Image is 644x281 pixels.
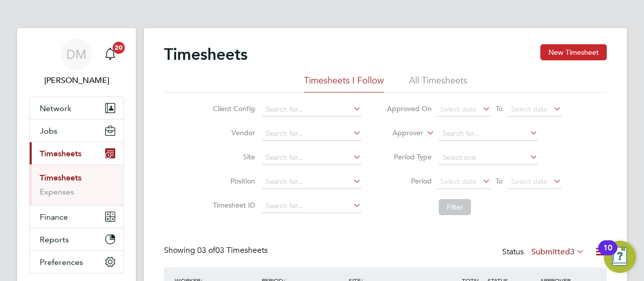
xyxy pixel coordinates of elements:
[386,104,432,113] label: Approved On
[262,151,361,165] input: Search for...
[40,173,82,182] a: Timesheets
[40,235,69,244] span: Reports
[493,174,506,188] span: To
[511,177,547,186] span: Select date
[262,199,361,213] input: Search for...
[210,201,255,210] label: Timesheet ID
[197,245,215,255] span: 03 of
[440,177,476,186] span: Select date
[304,74,384,92] li: Timesheets I Follow
[439,199,471,215] button: Filter
[40,257,83,267] span: Preferences
[40,149,82,158] span: Timesheets
[30,228,123,250] button: Reports
[210,128,255,137] label: Vendor
[210,176,255,185] label: Position
[210,104,255,113] label: Client Config
[210,152,255,161] label: Site
[30,251,123,273] button: Preferences
[493,102,506,115] span: To
[409,74,467,92] li: All Timesheets
[30,97,123,119] button: Network
[440,105,476,114] span: Select date
[164,44,248,64] h2: Timesheets
[197,245,268,255] span: 03 Timesheets
[30,142,123,164] button: Timesheets
[29,74,124,86] span: Danielle Murphy
[29,38,124,86] a: DM[PERSON_NAME]
[378,128,423,138] label: Approver
[40,212,68,222] span: Finance
[570,247,575,257] span: 3
[164,245,270,256] div: Showing
[439,127,538,141] input: Search for...
[502,245,587,259] div: Status
[100,38,120,70] a: 20
[30,164,123,205] div: Timesheets
[113,42,125,54] span: 20
[262,127,361,141] input: Search for...
[540,44,607,60] button: New Timesheet
[604,241,636,273] button: Open Resource Center, 10 new notifications
[531,247,585,257] label: Submitted
[40,104,71,113] span: Network
[40,126,57,136] span: Jobs
[30,206,123,228] button: Finance
[262,175,361,189] input: Search for...
[262,103,361,117] input: Search for...
[439,151,538,165] input: Select one
[603,248,612,261] div: 10
[30,120,123,142] button: Jobs
[386,152,432,161] label: Period Type
[511,105,547,114] span: Select date
[40,187,74,197] a: Expenses
[66,48,87,61] span: DM
[386,176,432,185] label: Period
